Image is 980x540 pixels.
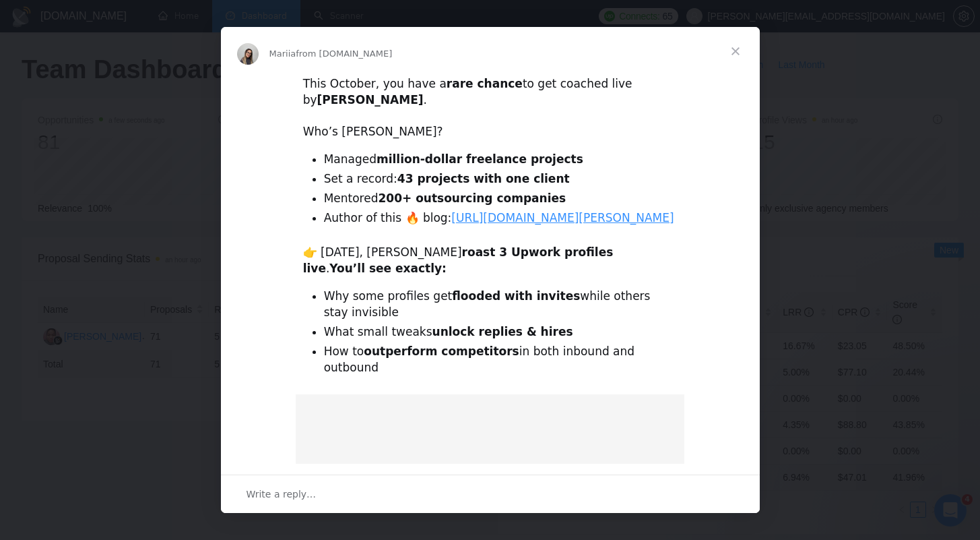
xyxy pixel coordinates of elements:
b: unlock replies & hires [432,325,573,338]
li: Set a record: [324,171,678,187]
li: Why some profiles get while others stay invisible [324,289,678,321]
b: flooded with invites [452,289,580,303]
li: How to in both inbound and outbound [324,344,678,376]
b: [PERSON_NAME] [317,93,424,107]
b: million-dollar freelance projects [377,152,583,166]
li: Author of this 🔥 blog: [324,210,678,227]
li: Managed [324,152,678,168]
span: Close [711,27,760,76]
b: 43 projects with one client [397,172,570,185]
span: Write a reply… [247,485,317,503]
li: Mentored [324,191,678,207]
b: roast 3 Upwork profiles live [303,245,614,275]
div: 👉 [DATE], [PERSON_NAME] . [303,245,678,277]
b: 200+ outsourcing companies [379,191,566,205]
b: rare chance [447,77,523,90]
li: What small tweaks [324,324,678,340]
span: from [DOMAIN_NAME] [296,49,392,59]
a: [URL][DOMAIN_NAME][PERSON_NAME] [451,211,674,224]
b: You’ll see exactly: [329,262,447,275]
div: Open conversation and reply [221,475,760,513]
span: Mariia [269,49,296,59]
b: outperform competitors [364,344,519,358]
img: Profile image for Mariia [237,43,259,65]
div: This October, you have a to get coached live by . ​ Who’s [PERSON_NAME]? [303,76,678,140]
